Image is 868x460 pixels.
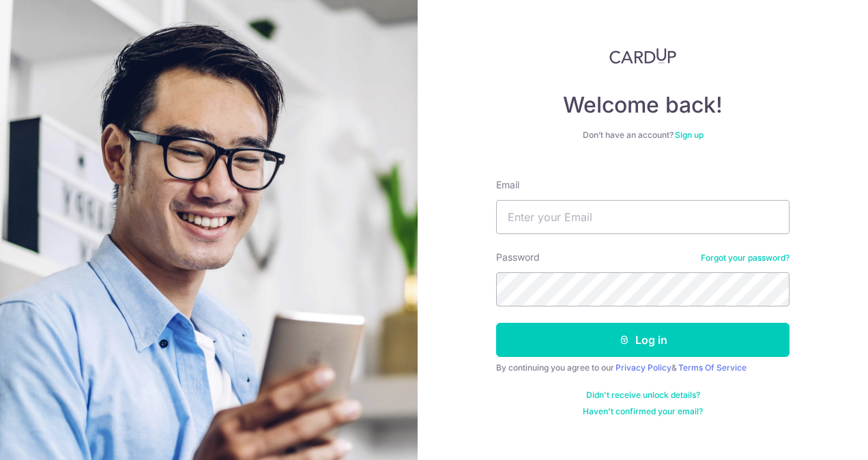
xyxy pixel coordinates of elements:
[675,130,704,140] a: Sign up
[586,390,700,401] a: Didn't receive unlock details?
[496,200,790,234] input: Enter your Email
[701,253,790,263] a: Forgot your password?
[616,362,671,373] a: Privacy Policy
[496,178,519,192] label: Email
[496,362,790,373] div: By continuing you agree to our &
[496,323,790,357] button: Log in
[583,406,703,417] a: Haven't confirmed your email?
[678,362,747,373] a: Terms Of Service
[496,130,790,141] div: Don’t have an account?
[496,91,790,119] h4: Welcome back!
[609,48,676,64] img: CardUp Logo
[496,250,540,264] label: Password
